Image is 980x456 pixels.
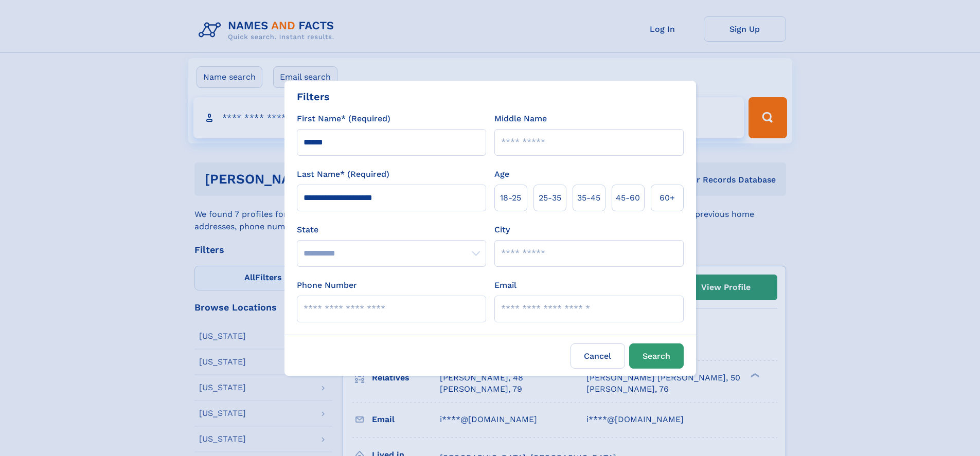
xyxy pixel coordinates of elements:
[297,89,330,104] div: Filters
[500,192,521,204] span: 18‑25
[660,192,675,204] span: 60+
[629,343,684,369] button: Search
[297,224,486,236] label: State
[494,224,510,236] label: City
[494,279,516,291] label: Email
[539,192,561,204] span: 25‑35
[297,279,357,291] label: Phone Number
[494,168,509,180] label: Age
[297,113,390,125] label: First Name* (Required)
[297,168,389,180] label: Last Name* (Required)
[616,192,640,204] span: 45‑60
[577,192,600,204] span: 35‑45
[494,113,547,125] label: Middle Name
[571,343,625,369] label: Cancel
